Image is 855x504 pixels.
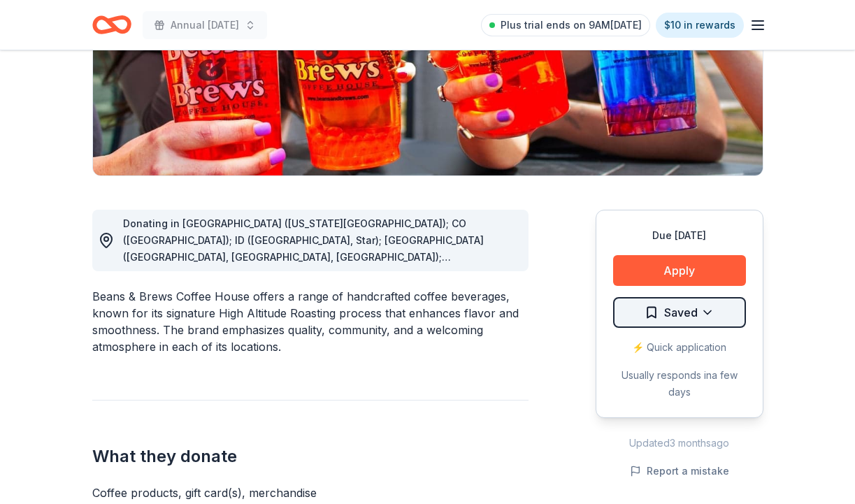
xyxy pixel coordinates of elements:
a: Plus trial ends on 9AM[DATE] [481,14,650,36]
button: Apply [613,255,746,286]
span: Annual [DATE] [171,17,239,34]
a: $10 in rewards [656,13,744,38]
div: ⚡️ Quick application [613,339,746,356]
div: Beans & Brews Coffee House offers a range of handcrafted coffee beverages, known for its signatur... [92,288,529,355]
h2: What they donate [92,445,529,468]
button: Saved [613,297,746,328]
div: Usually responds in a few days [613,367,746,401]
div: Updated 3 months ago [596,435,763,452]
a: Home [92,8,131,41]
button: Annual [DATE] [143,11,267,39]
span: Plus trial ends on 9AM[DATE] [501,17,642,34]
span: Saved [664,303,698,322]
span: Donating in [GEOGRAPHIC_DATA] ([US_STATE][GEOGRAPHIC_DATA]); CO ([GEOGRAPHIC_DATA]); ID ([GEOGRAP... [123,217,484,280]
div: Due [DATE] [613,227,746,244]
button: Report a mistake [630,463,729,480]
div: Coffee products, gift card(s), merchandise [92,484,529,501]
